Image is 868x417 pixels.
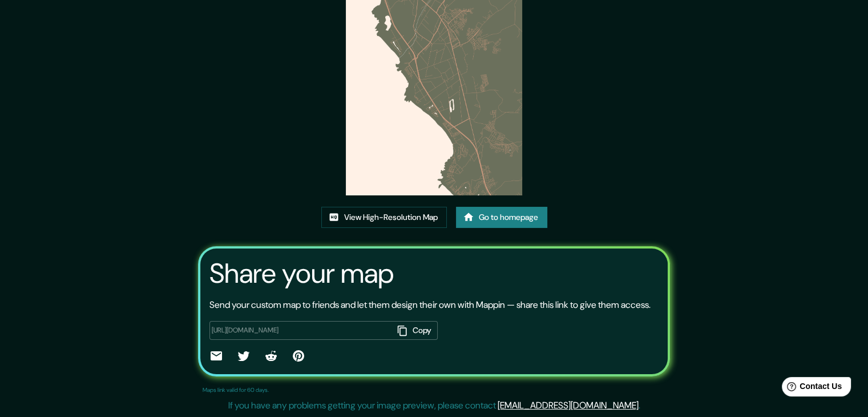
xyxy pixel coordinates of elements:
[498,399,639,411] a: [EMAIL_ADDRESS][DOMAIN_NAME]
[228,399,640,412] p: If you have any problems getting your image preview, please contact .
[209,258,394,290] h3: Share your map
[321,207,447,228] a: View High-Resolution Map
[393,321,438,340] button: Copy
[209,298,651,312] p: Send your custom map to friends and let them design their own with Mappin — share this link to gi...
[203,386,269,394] p: Maps link valid for 60 days.
[766,372,855,404] iframe: Help widget launcher
[456,207,547,228] a: Go to homepage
